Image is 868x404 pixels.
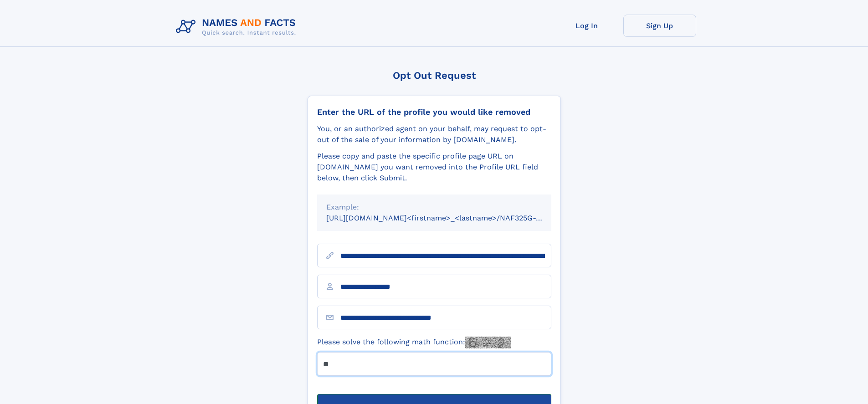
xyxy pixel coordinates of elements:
[317,337,511,348] label: Please solve the following math function:
[326,214,569,222] small: [URL][DOMAIN_NAME]<firstname>_<lastname>/NAF325G-xxxxxxxx
[317,107,551,117] div: Enter the URL of the profile you would like removed
[172,15,303,39] img: Logo Names and Facts
[623,15,696,37] a: Sign Up
[550,15,623,37] a: Log In
[317,151,551,184] div: Please copy and paste the specific profile page URL on [DOMAIN_NAME] you want removed into the Pr...
[317,123,551,145] div: You, or an authorized agent on your behalf, may request to opt-out of the sale of your informatio...
[308,70,561,81] div: Opt Out Request
[326,202,542,213] div: Example:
